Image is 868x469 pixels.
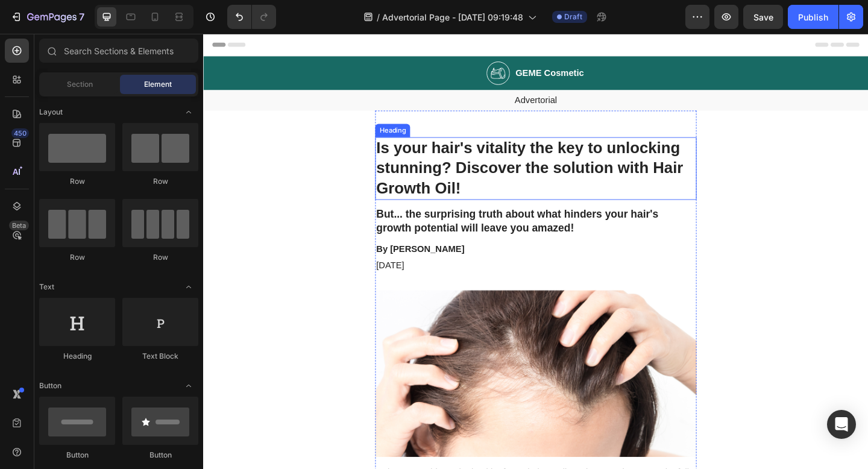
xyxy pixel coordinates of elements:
span: Toggle open [179,376,198,395]
div: Open Intercom Messenger [827,410,856,439]
h2: GEME Cosmetic [338,36,415,51]
div: Undo/Redo [227,5,276,29]
span: Section [67,79,93,90]
div: Heading [189,100,222,111]
div: Row [39,252,115,263]
span: Save [753,12,773,22]
button: 7 [5,5,90,29]
span: Toggle open [179,277,198,297]
input: Search Sections & Elements [39,39,198,63]
div: Text Block [122,351,198,362]
span: Element [144,79,172,90]
div: Row [39,176,115,187]
span: Layout [39,107,63,118]
div: Publish [798,11,828,24]
div: Row [122,252,198,263]
button: Publish [788,5,838,29]
img: gempages_432750572815254551-867b3b92-1406-4fb6-94ce-98dfd5fc9646.png [187,279,536,461]
h1: Is your hair's vitality the key to unlocking stunning? Discover the solution with Hair Growth Oil! [187,113,536,181]
span: Advertorial Page - [DATE] 09:19:48 [382,11,523,24]
div: Button [39,450,115,461]
span: / [377,11,380,24]
p: 7 [79,10,84,24]
div: Row [122,176,198,187]
span: Button [39,380,61,391]
span: Draft [564,11,582,22]
span: Toggle open [179,102,198,122]
div: Heading [39,351,115,362]
iframe: Design area [203,34,868,469]
div: Button [122,450,198,461]
p: Advertorial [1,66,722,79]
button: Save [743,5,783,29]
div: Beta [9,221,29,230]
p: By [PERSON_NAME] [188,228,535,241]
span: Text [39,282,54,292]
p: [DATE] [188,246,535,259]
h2: But... the surprising truth about what hinders your hair's growth potential will leave you amazed! [187,188,536,220]
div: 450 [11,128,29,138]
